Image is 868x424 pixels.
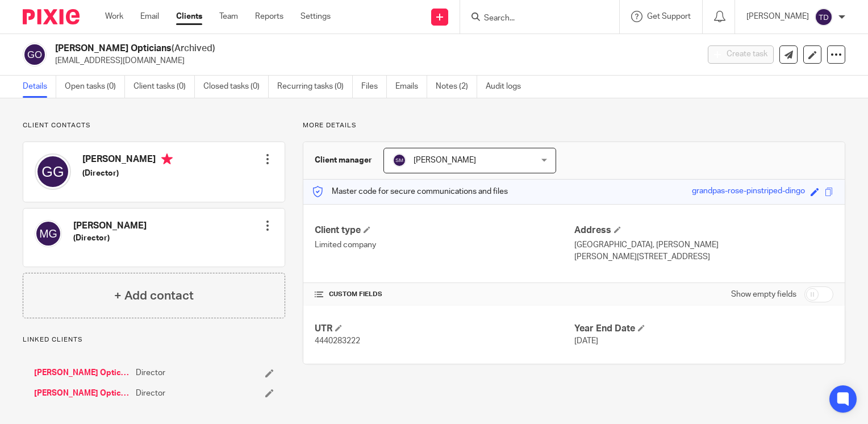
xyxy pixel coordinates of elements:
[172,44,215,53] span: (Archived)
[395,76,427,98] a: Emails
[574,239,833,251] p: [GEOGRAPHIC_DATA], [PERSON_NAME]
[73,220,147,232] h4: [PERSON_NAME]
[303,121,845,130] p: More details
[486,76,529,98] a: Audit logs
[35,153,71,190] img: svg%3E
[815,8,833,26] img: svg%3E
[55,55,691,66] p: [EMAIL_ADDRESS][DOMAIN_NAME]
[692,185,805,198] div: grandpas-rose-pinstriped-dingo
[136,388,165,399] span: Director
[203,76,269,98] a: Closed tasks (0)
[55,43,564,55] h2: [PERSON_NAME] Opticians
[23,43,47,66] img: svg%3E
[414,156,476,164] span: [PERSON_NAME]
[140,11,159,22] a: Email
[277,76,353,98] a: Recurring tasks (0)
[35,220,62,247] img: svg%3E
[23,9,80,24] img: Pixie
[312,186,508,197] p: Master code for secure communications and files
[315,290,574,299] h4: CUSTOM FIELDS
[647,13,691,20] span: Get Support
[82,153,173,168] h4: [PERSON_NAME]
[301,11,331,22] a: Settings
[393,153,406,167] img: svg%3E
[708,45,774,64] button: Create task
[176,11,202,22] a: Clients
[133,76,195,98] a: Client tasks (0)
[23,121,285,130] p: Client contacts
[574,225,833,236] h4: Address
[34,388,130,399] a: [PERSON_NAME] Opticians
[82,168,173,179] h5: (Director)
[315,323,574,335] h4: UTR
[114,287,194,305] h4: + Add contact
[65,76,125,98] a: Open tasks (0)
[315,155,372,166] h3: Client manager
[483,14,585,24] input: Search
[574,323,833,335] h4: Year End Date
[746,11,809,22] p: [PERSON_NAME]
[315,225,574,236] h4: Client type
[574,337,598,345] span: [DATE]
[34,367,130,379] a: [PERSON_NAME] Opticians
[315,239,574,251] p: Limited company
[315,337,360,345] span: 4440283222
[161,153,173,165] i: Primary
[731,289,796,300] label: Show empty fields
[219,11,238,22] a: Team
[574,251,833,263] p: [PERSON_NAME][STREET_ADDRESS]
[361,76,387,98] a: Files
[23,76,56,98] a: Details
[436,76,477,98] a: Notes (2)
[136,367,165,379] span: Director
[105,11,123,22] a: Work
[73,232,147,244] h5: (Director)
[23,335,285,344] p: Linked clients
[255,11,283,22] a: Reports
